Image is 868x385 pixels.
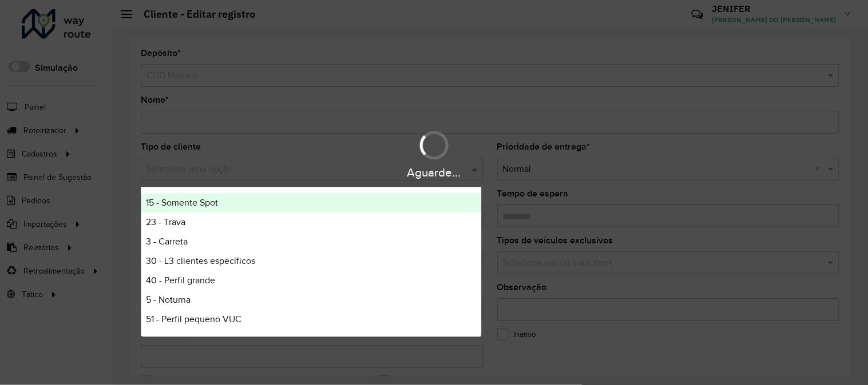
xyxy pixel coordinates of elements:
ng-dropdown-panel: Options list [141,187,482,337]
span: 3 - Carreta [146,236,188,246]
span: 51 - Perfil pequeno VUC [146,314,241,324]
span: 23 - Trava [146,217,185,227]
span: 15 - Somente Spot [146,198,218,207]
span: 30 - L3 clientes específicos [146,256,255,266]
span: 5 - Noturna [146,295,191,304]
span: 40 - Perfil grande [146,275,215,285]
